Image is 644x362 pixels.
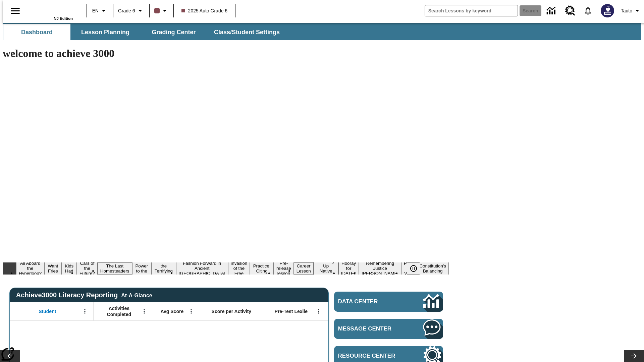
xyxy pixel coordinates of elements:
[29,2,73,20] div: Home
[338,325,403,332] span: Message Center
[250,257,274,280] button: Slide 10 Mixed Practice: Citing Evidence
[140,24,207,40] button: Grading Center
[98,262,132,275] button: Slide 5 The Last Homesteaders
[618,5,644,17] button: Profile/Settings
[81,28,129,36] span: Lesson Planning
[132,257,152,280] button: Slide 6 Solar Power to the People
[209,24,285,40] button: Class/Student Settings
[44,252,61,285] button: Slide 2 Do You Want Fries With That?
[118,7,135,14] span: Grade 6
[214,28,280,36] span: Class/Student Settings
[359,260,401,277] button: Slide 15 Remembering Justice O'Connor
[39,308,56,314] span: Student
[92,7,99,14] span: EN
[407,262,427,275] div: Pause
[597,2,618,19] button: Select a new avatar
[77,260,98,277] button: Slide 4 Cars of the Future?
[5,1,25,21] button: Open side menu
[624,350,644,362] button: Lesson carousel, Next
[425,5,518,16] input: search field
[3,24,286,40] div: SubNavbar
[314,306,324,316] button: Open Menu
[621,7,632,14] span: Tauto
[417,257,449,280] button: Slide 17 The Constitution's Balancing Act
[152,28,196,36] span: Grading Center
[294,262,314,275] button: Slide 12 Career Lesson
[54,16,73,20] span: NJ Edition
[212,308,252,314] span: Score per Activity
[543,2,561,20] a: Data Center
[314,257,338,280] button: Slide 13 Cooking Up Native Traditions
[176,260,228,277] button: Slide 8 Fashion Forward in Ancient Rome
[186,306,196,316] button: Open Menu
[152,5,171,17] button: Class color is dark brown. Change class color
[274,260,294,277] button: Slide 11 Pre-release lesson
[62,252,77,285] button: Slide 3 Dirty Jobs Kids Had To Do
[338,353,403,359] span: Resource Center
[139,306,149,316] button: Open Menu
[275,308,308,314] span: Pre-Test Lexile
[16,260,44,277] button: Slide 1 All Aboard the Hyperloop?
[80,306,90,316] button: Open Menu
[160,308,183,314] span: Avg Score
[401,260,417,277] button: Slide 16 Point of View
[121,291,152,299] div: At-A-Glance
[16,291,152,299] span: Achieve3000 Literacy Reporting
[21,28,53,36] span: Dashboard
[89,5,111,17] button: Language: EN, Select a language
[601,4,614,17] img: Avatar
[3,24,70,40] button: Dashboard
[407,262,420,275] button: Pause
[3,23,641,40] div: SubNavbar
[3,47,449,60] h1: welcome to achieve 3000
[72,24,139,40] button: Lesson Planning
[338,298,401,305] span: Data Center
[228,255,250,282] button: Slide 9 The Invasion of the Free CD
[151,257,176,280] button: Slide 7 Attack of the Terrifying Tomatoes
[29,3,73,16] a: Home
[181,7,228,14] span: 2025 Auto Grade 6
[334,319,443,339] a: Message Center
[338,260,359,277] button: Slide 14 Hooray for Constitution Day!
[97,305,141,317] span: Activities Completed
[579,2,597,19] a: Notifications
[115,5,147,17] button: Grade: Grade 6, Select a grade
[561,2,579,20] a: Resource Center, Will open in new tab
[334,292,443,312] a: Data Center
